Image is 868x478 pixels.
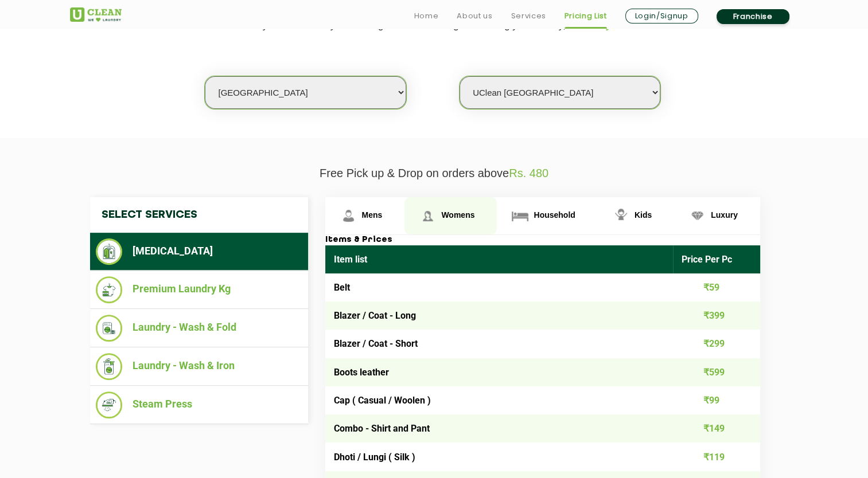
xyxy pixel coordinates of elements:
h3: Items & Prices [325,235,760,245]
a: Pricing List [565,9,607,23]
td: Belt [325,273,674,301]
img: Kids [611,206,631,226]
li: [MEDICAL_DATA] [96,238,302,265]
td: ₹119 [673,442,760,471]
td: ₹59 [673,273,760,301]
td: Blazer / Coat - Short [325,330,674,358]
td: Dhoti / Lungi ( Silk ) [325,442,674,471]
td: ₹99 [673,386,760,414]
td: Boots leather [325,358,674,386]
img: Mens [338,206,359,226]
img: Luxury [687,206,707,226]
li: Steam Press [96,391,302,418]
li: Laundry - Wash & Iron [96,353,302,380]
a: About us [457,9,492,23]
span: Rs. 480 [509,167,548,179]
td: Combo - Shirt and Pant [325,414,674,442]
td: ₹399 [673,301,760,330]
td: ₹149 [673,414,760,442]
td: Blazer / Coat - Long [325,301,674,330]
img: UClean Laundry and Dry Cleaning [70,7,122,22]
span: Mens [362,210,383,220]
th: Price Per Pc [673,245,760,273]
a: Login/Signup [625,9,698,23]
th: Item list [325,245,674,273]
img: Household [510,206,530,226]
img: Laundry - Wash & Iron [96,353,123,380]
img: Womens [418,206,438,226]
a: Home [414,9,439,23]
img: Dry Cleaning [96,238,123,265]
td: Cap ( Casual / Woolen ) [325,386,674,414]
h4: Select Services [90,197,308,233]
span: Household [534,210,575,220]
td: ₹299 [673,330,760,358]
li: Premium Laundry Kg [96,276,302,303]
img: Premium Laundry Kg [96,276,123,303]
p: Free Pick up & Drop on orders above [70,167,799,180]
img: Laundry - Wash & Fold [96,315,123,342]
span: Womens [441,210,474,220]
a: Services [511,9,546,23]
li: Laundry - Wash & Fold [96,315,302,342]
a: Franchise [717,9,789,24]
td: ₹599 [673,358,760,386]
span: Luxury [711,210,738,220]
span: Kids [635,210,652,220]
img: Steam Press [96,391,123,418]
